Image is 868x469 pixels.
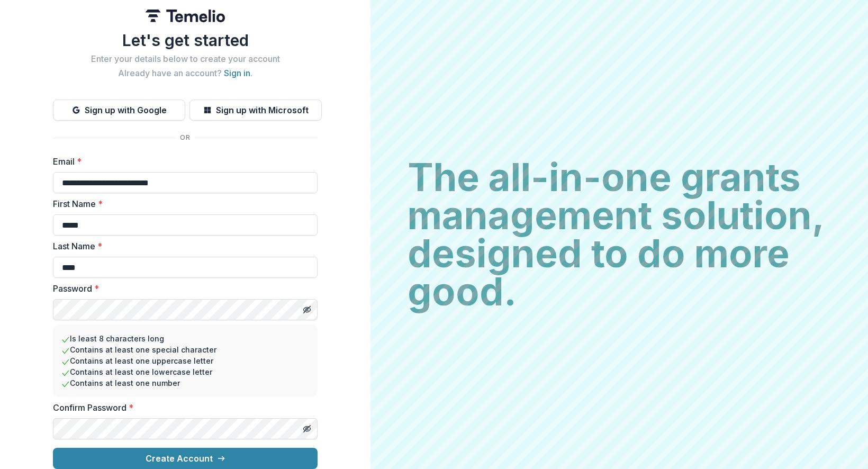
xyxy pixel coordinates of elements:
[61,355,309,366] li: Contains at least one uppercase letter
[53,240,311,252] label: Last Name
[61,366,309,377] li: Contains at least one lowercase letter
[53,100,185,121] button: Sign up with Google
[189,100,322,121] button: Sign up with Microsoft
[224,68,250,78] a: Sign in
[61,344,309,355] li: Contains at least one special character
[53,54,318,64] h2: Enter your details below to create your account
[53,401,311,414] label: Confirm Password
[53,68,318,78] h2: Already have an account? .
[53,197,311,210] label: First Name
[53,282,311,295] label: Password
[61,377,309,389] li: Contains at least one number
[61,333,309,344] li: Is least 8 characters long
[146,10,225,22] img: Temelio
[53,448,318,469] button: Create Account
[299,301,315,318] button: Toggle password visibility
[53,155,311,168] label: Email
[299,420,315,437] button: Toggle password visibility
[53,31,318,50] h1: Let's get started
